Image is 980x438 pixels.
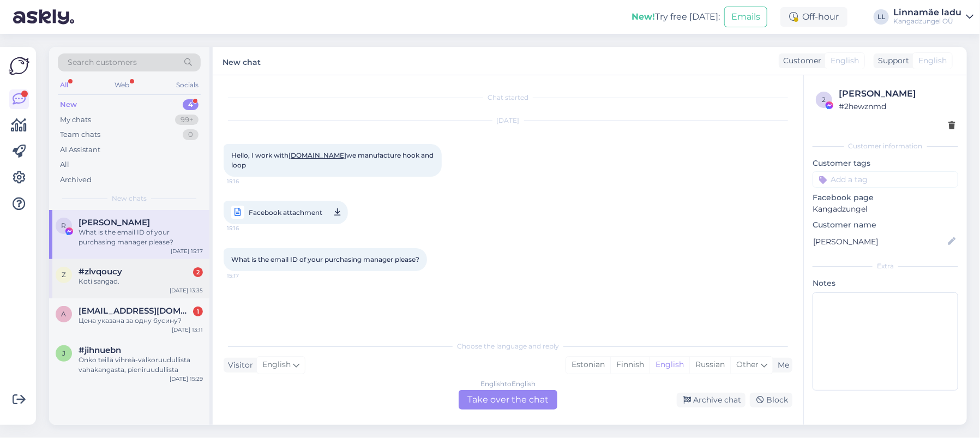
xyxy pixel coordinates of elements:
[60,115,91,125] div: My chats
[813,192,958,203] p: Facebook page
[831,55,859,67] span: English
[58,78,70,92] div: All
[175,115,199,125] div: 99+
[60,145,100,155] div: AI Assistant
[773,359,789,371] div: Me
[183,129,199,140] div: 0
[227,177,268,185] span: 15:16
[231,255,419,263] span: What is the email ID of your purchasing manager please?
[262,359,291,371] span: English
[839,87,955,100] div: [PERSON_NAME]
[79,277,203,286] div: Koti sangad.
[193,307,203,316] div: 1
[813,219,958,231] p: Customer name
[813,236,946,248] input: Add name
[459,390,557,410] div: Take over the chat
[813,158,958,169] p: Customer tags
[62,349,65,357] span: j
[79,355,203,375] div: Onko teillä vihreä-valkoruudullista vahakangasta, pieniruudullista
[224,93,792,103] div: Chat started
[227,221,268,235] span: 15:16
[813,261,958,271] div: Extra
[224,359,253,371] div: Visitor
[9,56,29,76] img: Askly Logo
[170,286,203,295] div: [DATE] 13:35
[79,267,122,277] span: #zlvqoucy
[171,247,203,255] div: [DATE] 15:17
[223,53,261,68] label: New chat
[874,55,909,67] div: Support
[227,272,268,280] span: 15:17
[60,159,69,170] div: All
[893,8,973,26] a: Linnamäe laduKangadzungel OÜ
[60,99,77,110] div: New
[736,359,759,369] span: Other
[224,201,348,224] a: Facebook attachment15:16
[174,78,201,92] div: Socials
[249,206,322,219] span: Facebook attachment
[288,151,346,159] a: [DOMAIN_NAME]
[170,375,203,383] div: [DATE] 15:29
[183,99,199,110] div: 4
[62,271,66,279] span: z
[780,7,847,27] div: Off-hour
[610,357,650,373] div: Finnish
[62,221,67,230] span: R
[689,357,730,373] div: Russian
[566,357,610,373] div: Estonian
[224,116,792,125] div: [DATE]
[724,7,767,27] button: Emails
[224,341,792,351] div: Choose the language and reply
[839,100,955,112] div: # 2hewznmd
[68,57,137,68] span: Search customers
[112,194,147,203] span: New chats
[231,151,435,169] span: Hello, I work with we manufacture hook and loop
[79,345,121,355] span: #jihnuebn
[779,55,821,67] div: Customer
[813,203,958,215] p: Kangadzungel
[650,357,689,373] div: English
[893,8,961,17] div: Linnamäe ladu
[172,326,203,334] div: [DATE] 13:11
[79,306,192,316] span: alesyadatcyuk@gmail.com
[632,10,720,23] div: Try free [DATE]:
[480,379,536,389] div: English to English
[79,316,203,326] div: Цена указана за одну бусину?
[750,393,792,407] div: Block
[813,278,958,289] p: Notes
[60,129,100,140] div: Team chats
[813,171,958,188] input: Add a tag
[822,95,826,104] span: 2
[79,227,203,247] div: What is the email ID of your purchasing manager please?
[62,310,67,318] span: a
[79,218,150,227] span: Romil Zaveri
[113,78,132,92] div: Web
[893,17,961,26] div: Kangadzungel OÜ
[677,393,745,407] div: Archive chat
[632,11,655,22] b: New!
[193,267,203,277] div: 2
[813,141,958,151] div: Customer information
[874,9,889,25] div: LL
[60,175,92,185] div: Archived
[918,55,947,67] span: English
